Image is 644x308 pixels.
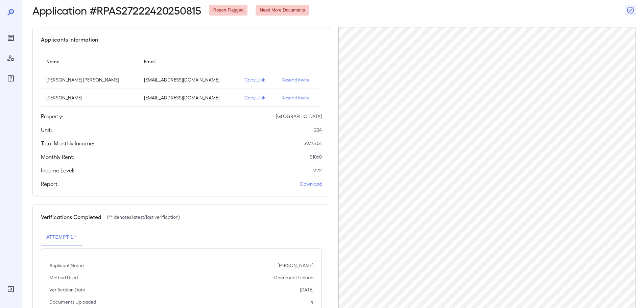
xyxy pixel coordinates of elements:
p: (** denotes latest/last verification) [107,214,180,220]
p: $ 9775.64 [304,140,322,147]
p: [PERSON_NAME] [278,262,313,269]
p: Applicant Name [49,262,84,269]
div: Reports [5,32,16,43]
h5: Monthly Rent: [41,153,74,161]
p: [DATE] [300,286,313,293]
p: Method Used [49,274,78,281]
button: Close Report [625,5,636,16]
p: 224 [314,126,322,133]
table: simple table [41,52,322,107]
h5: Applicants Information [41,35,98,44]
p: Resend Invite [282,94,316,101]
span: Need More Documents [256,7,309,14]
p: Resend Invite [282,76,316,83]
p: $ 1060 [310,153,322,160]
p: Document Upload [274,274,313,281]
h5: Property: [41,112,63,120]
p: Copy Link [244,76,271,83]
span: Report Flagged [209,7,248,14]
p: [GEOGRAPHIC_DATA] [276,113,322,120]
h2: Application # RPAS27222420250815 [32,4,201,16]
h5: Verifications Completed [41,213,101,221]
div: FAQ [5,73,16,84]
button: Attempt 1** [41,229,82,245]
div: Log Out [5,284,16,294]
th: Email [139,52,239,71]
a: Download [300,181,322,187]
p: 9.22 [313,167,322,174]
h5: Total Monthly Income: [41,139,94,147]
p: [PERSON_NAME] [PERSON_NAME] [46,76,133,83]
div: Manage Users [5,53,16,64]
p: 4 [311,299,313,305]
h5: Report: [41,180,59,188]
h5: Unit: [41,126,52,134]
p: [PERSON_NAME] [46,94,133,101]
p: [EMAIL_ADDRESS][DOMAIN_NAME] [144,76,234,83]
p: Documents Uploaded [49,299,96,305]
p: Verification Date [49,286,85,293]
p: Copy Link [244,94,271,101]
th: Name [41,52,139,71]
p: [EMAIL_ADDRESS][DOMAIN_NAME] [144,94,234,101]
h5: Income Level: [41,166,74,174]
